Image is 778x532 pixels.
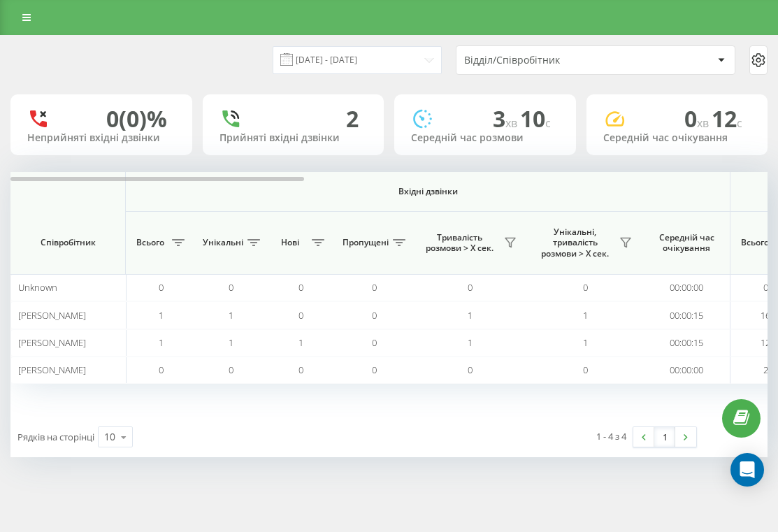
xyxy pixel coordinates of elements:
span: [PERSON_NAME] [18,336,86,349]
span: 12 [712,103,742,134]
span: 0 [468,281,473,294]
span: [PERSON_NAME] [18,364,86,376]
span: 0 [372,364,377,376]
td: 00:00:15 [643,329,730,357]
span: 1 [229,309,233,322]
td: 00:00:15 [643,301,730,329]
span: Пропущені [343,237,389,248]
span: хв [505,115,520,131]
span: 1 [583,309,588,322]
span: 2 [763,364,768,376]
span: 16 [761,309,770,322]
span: Всього [737,237,772,248]
span: 1 [159,309,164,322]
div: Відділ/Співробітник [464,55,631,66]
span: 10 [520,103,551,134]
span: 0 [159,281,164,294]
span: 1 [468,309,473,322]
span: Співробітник [22,237,113,248]
span: [PERSON_NAME] [18,309,86,322]
span: 0 [298,309,303,322]
span: 1 [298,336,303,349]
span: Середній час очікування [654,232,719,254]
span: Унікальні [203,237,243,248]
div: Середній час розмови [411,132,559,144]
span: 0 [372,281,377,294]
span: Unknown [18,281,57,294]
span: 1 [159,336,164,349]
td: 00:00:00 [643,357,730,384]
span: Всього [133,237,168,248]
span: 0 [298,281,303,294]
span: хв [697,115,712,131]
span: 12 [761,336,770,349]
span: 1 [468,336,473,349]
span: 0 [372,336,377,349]
span: 3 [493,103,520,134]
span: c [737,115,742,131]
span: 0 [684,103,712,134]
td: 00:00:00 [643,274,730,301]
span: 0 [159,364,164,376]
span: 0 [372,309,377,322]
div: Open Intercom Messenger [730,453,764,487]
div: Середній час очікування [603,132,751,144]
a: 1 [654,427,675,447]
div: Неприйняті вхідні дзвінки [27,132,175,144]
span: 1 [229,336,233,349]
span: Вхідні дзвінки [162,186,693,197]
span: 0 [229,364,233,376]
span: 0 [229,281,233,294]
span: c [545,115,551,131]
span: Тривалість розмови > Х сек. [419,232,500,254]
div: 2 [346,106,359,132]
div: 0 (0)% [106,106,167,132]
span: Рядків на сторінці [17,431,94,443]
span: 1 [583,336,588,349]
span: 0 [298,364,303,376]
div: 1 - 4 з 4 [596,429,626,443]
span: Нові [273,237,308,248]
div: 10 [104,430,115,444]
span: 0 [763,281,768,294]
span: 0 [583,364,588,376]
span: Унікальні, тривалість розмови > Х сек. [535,227,615,259]
div: Прийняті вхідні дзвінки [219,132,368,144]
span: 0 [583,281,588,294]
span: 0 [468,364,473,376]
